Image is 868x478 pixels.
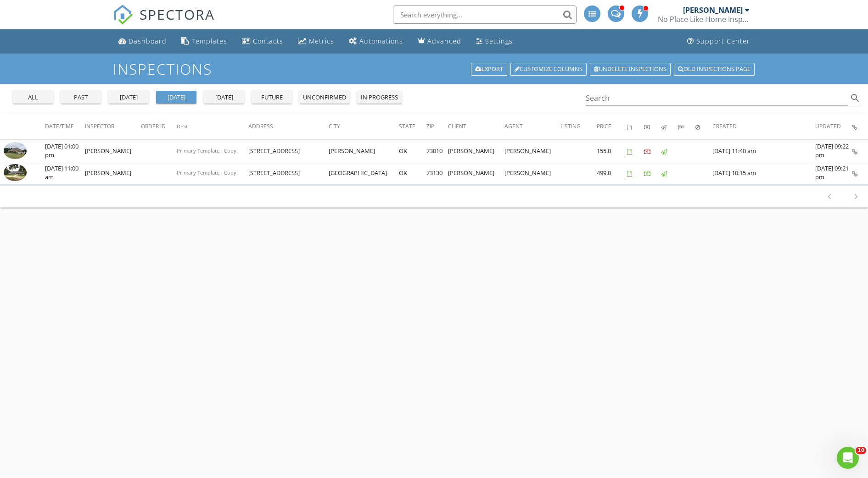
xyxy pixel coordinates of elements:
[426,140,448,162] td: 73010
[238,33,287,50] a: Contacts
[13,91,53,104] button: all
[113,5,133,25] img: The Best Home Inspection Software - Spectora
[299,91,350,104] button: unconfirmed
[85,122,114,130] span: Inspector
[597,162,627,184] td: 499.0
[448,140,504,162] td: [PERSON_NAME]
[856,447,866,454] span: 10
[448,114,504,139] th: Client: Not sorted.
[504,140,560,162] td: [PERSON_NAME]
[252,91,292,104] button: future
[683,5,743,15] div: [PERSON_NAME]
[471,63,507,76] a: Export
[850,93,861,104] i: search
[597,140,627,162] td: 155.0
[590,63,671,76] a: Undelete inspections
[177,123,189,130] span: Desc
[683,33,754,50] a: Support Center
[426,162,448,184] td: 73130
[4,142,27,159] img: 9366924%2Fcover_photos%2FmPohD5Lsh3fBj5Qpw5lE%2Fsmall.jpg
[504,162,560,184] td: [PERSON_NAME]
[560,114,597,139] th: Listing: Not sorted.
[4,164,27,181] img: 9366098%2Fcover_photos%2FC4ExdYmE099dIEFguiTA%2Fsmall.jpg
[815,162,852,184] td: [DATE] 09:21 pm
[399,162,426,184] td: OK
[177,114,248,139] th: Desc: Not sorted.
[345,33,407,50] a: Automations (Advanced)
[160,93,193,102] div: [DATE]
[191,37,227,45] div: Templates
[204,91,244,104] button: [DATE]
[815,122,841,130] span: Updated
[248,140,329,162] td: [STREET_ADDRESS]
[695,114,712,139] th: Canceled: Not sorted.
[510,63,587,76] a: Customize Columns
[414,33,465,50] a: Advanced
[141,122,166,130] span: Order ID
[294,33,338,50] a: Metrics
[448,162,504,184] td: [PERSON_NAME]
[177,147,236,154] span: Primary Template - Copy
[644,114,661,139] th: Paid: Not sorted.
[597,122,611,130] span: Price
[177,169,236,176] span: Primary Template - Copy
[64,93,97,102] div: past
[141,114,177,139] th: Order ID: Not sorted.
[399,122,415,130] span: State
[85,140,141,162] td: [PERSON_NAME]
[248,122,273,130] span: Address
[712,122,737,130] span: Created
[45,122,74,130] span: Date/Time
[427,37,461,45] div: Advanced
[329,122,340,130] span: City
[329,114,399,139] th: City: Not sorted.
[329,140,399,162] td: [PERSON_NAME]
[426,114,448,139] th: Zip: Not sorted.
[253,37,283,45] div: Contacts
[399,140,426,162] td: OK
[597,114,627,139] th: Price: Not sorted.
[178,33,231,50] a: Templates
[309,37,334,45] div: Metrics
[661,114,678,139] th: Published: Not sorted.
[357,91,402,104] button: in progress
[504,122,523,130] span: Agent
[255,93,288,102] div: future
[17,93,50,102] div: all
[696,37,750,45] div: Support Center
[712,140,815,162] td: [DATE] 11:40 am
[361,93,398,102] div: in progress
[852,114,868,139] th: Inspection Details: Not sorted.
[426,122,434,130] span: Zip
[85,162,141,184] td: [PERSON_NAME]
[399,114,426,139] th: State: Not sorted.
[329,162,399,184] td: [GEOGRAPHIC_DATA]
[485,37,513,45] div: Settings
[303,93,346,102] div: unconfirmed
[472,33,516,50] a: Settings
[45,140,85,162] td: [DATE] 01:00 pm
[837,447,859,469] iframe: Intercom live chat
[560,122,581,130] span: Listing
[85,114,141,139] th: Inspector: Not sorted.
[678,114,695,139] th: Submitted: Not sorted.
[674,63,755,76] a: Old inspections page
[393,5,577,24] input: Search everything...
[712,162,815,184] td: [DATE] 10:15 am
[112,93,145,102] div: [DATE]
[45,114,85,139] th: Date/Time: Not sorted.
[108,91,149,104] button: [DATE]
[359,37,403,45] div: Automations
[504,114,560,139] th: Agent: Not sorted.
[815,140,852,162] td: [DATE] 09:22 pm
[248,114,329,139] th: Address: Not sorted.
[586,91,848,106] input: Search
[712,114,815,139] th: Created: Not sorted.
[156,91,196,104] button: [DATE]
[248,162,329,184] td: [STREET_ADDRESS]
[115,33,170,50] a: Dashboard
[658,15,750,24] div: No Place Like Home Inspections
[129,37,167,45] div: Dashboard
[113,61,756,77] h1: Inspections
[815,114,852,139] th: Updated: Not sorted.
